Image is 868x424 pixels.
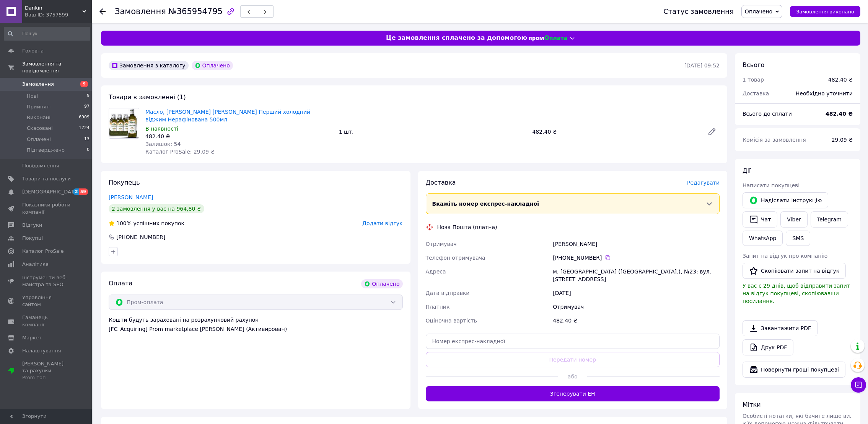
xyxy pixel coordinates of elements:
button: Чат з покупцем [851,377,866,393]
button: Замовлення виконано [790,6,860,17]
span: Вкажіть номер експрес-накладної [432,201,539,207]
a: WhatsApp [743,231,783,246]
div: Prom топ [22,374,71,381]
span: У вас є 29 днів, щоб відправити запит на відгук покупцеві, скопіювавши посилання. [743,283,850,304]
span: Замовлення виконано [796,9,854,15]
span: Дата відправки [426,290,470,296]
span: Замовлення [22,81,54,88]
span: Оплачено [745,8,772,15]
span: Гаманець компанії [22,314,71,328]
div: [PERSON_NAME] [551,237,721,251]
div: Ваш ID: 3757599 [25,11,92,18]
span: 9 [87,93,90,100]
button: SMS [786,231,810,246]
span: або [558,373,587,380]
input: Номер експрес-накладної [426,334,720,349]
button: Повернути гроші покупцеві [743,362,845,378]
span: 97 [84,103,90,110]
a: [PERSON_NAME] [109,194,153,200]
span: 13 [84,136,90,143]
span: Товари в замовленні (1) [109,93,186,101]
div: Кошти будуть зараховані на розрахунковий рахунок [109,316,403,333]
div: Отримувач [551,300,721,314]
span: Додати відгук [362,220,402,226]
span: Dankin [25,5,82,11]
span: Це замовлення сплачено за допомогою [386,34,527,43]
span: 29.09 ₴ [832,137,853,143]
button: Скопіювати запит на відгук [743,263,846,279]
span: Нові [27,93,38,100]
span: [DEMOGRAPHIC_DATA] [22,188,79,195]
div: [FC_Acquiring] Prom marketplace [PERSON_NAME] (Активирован) [109,325,403,333]
span: Оціночна вартість [426,318,477,324]
time: [DATE] 09:52 [684,62,720,69]
span: Доставка [426,179,456,186]
span: Запит на відгук про компанію [743,253,827,259]
div: Статус замовлення [663,8,734,15]
span: Каталог ProSale [22,248,64,255]
span: 100% [116,220,132,226]
span: Каталог ProSale: 29.09 ₴ [145,149,215,155]
span: Всього до сплати [743,111,792,117]
span: 6909 [79,114,90,121]
b: 482.40 ₴ [826,111,853,117]
input: Пошук [4,27,90,41]
span: Залишок: 54 [145,141,181,147]
span: Замовлення та повідомлення [22,61,92,74]
div: 2 замовлення у вас на 964,80 ₴ [109,204,204,213]
span: Товари та послуги [22,175,71,182]
span: Дії [743,167,751,174]
span: 1724 [79,125,90,132]
span: Відгуки [22,222,42,229]
a: Viber [780,211,807,228]
span: Показники роботи компанії [22,201,71,215]
span: Головна [22,47,44,54]
div: Повернутися назад [99,8,106,15]
div: Нова Пошта (платна) [435,223,499,231]
a: Друк PDF [743,339,793,355]
div: успішних покупок [109,219,184,227]
div: [PHONE_NUMBER] [116,233,166,241]
span: Аналітика [22,261,49,268]
span: 9 [80,81,88,87]
span: 59 [79,188,88,195]
img: Масло, Олія оливкова Monini Granfruttato Перший холодний віджим Нерафінована 500мл [109,108,139,138]
span: Мітки [743,401,761,408]
span: Покупець [109,179,140,186]
span: Замовлення [115,7,166,16]
span: 2 [73,188,79,195]
span: Комісія за замовлення [743,137,806,143]
div: [DATE] [551,286,721,300]
span: Управління сайтом [22,294,71,308]
span: 1 товар [743,77,764,83]
div: Оплачено [192,61,233,70]
span: Телефон отримувача [426,255,485,261]
span: Налаштування [22,347,61,354]
span: Підтверджено [27,147,65,154]
div: [PHONE_NUMBER] [553,254,720,262]
div: 482.40 ₴ [551,314,721,327]
a: Редагувати [704,124,720,139]
span: Доставка [743,90,769,97]
span: Написати покупцеві [743,182,800,188]
span: Інструменти веб-майстра та SEO [22,274,71,288]
span: Платник [426,304,450,310]
a: Завантажити PDF [743,320,818,336]
span: Маркет [22,334,42,341]
div: 482.40 ₴ [828,76,853,83]
div: Необхідно уточнити [791,85,857,102]
a: Telegram [811,211,848,228]
button: Згенерувати ЕН [426,386,720,401]
span: Редагувати [687,180,720,186]
span: Адреса [426,268,446,275]
span: Прийняті [27,103,50,110]
a: Масло, [PERSON_NAME] [PERSON_NAME] Перший холодний віджим Нерафінована 500мл [145,109,310,123]
span: Повідомлення [22,162,59,169]
button: Чат [743,211,777,228]
span: Оплата [109,280,132,287]
div: 482.40 ₴ [145,133,333,140]
div: м. [GEOGRAPHIC_DATA] ([GEOGRAPHIC_DATA].), №23: вул. [STREET_ADDRESS] [551,265,721,286]
span: Виконані [27,114,50,121]
span: Оплачені [27,136,51,143]
span: №365954795 [168,7,223,16]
